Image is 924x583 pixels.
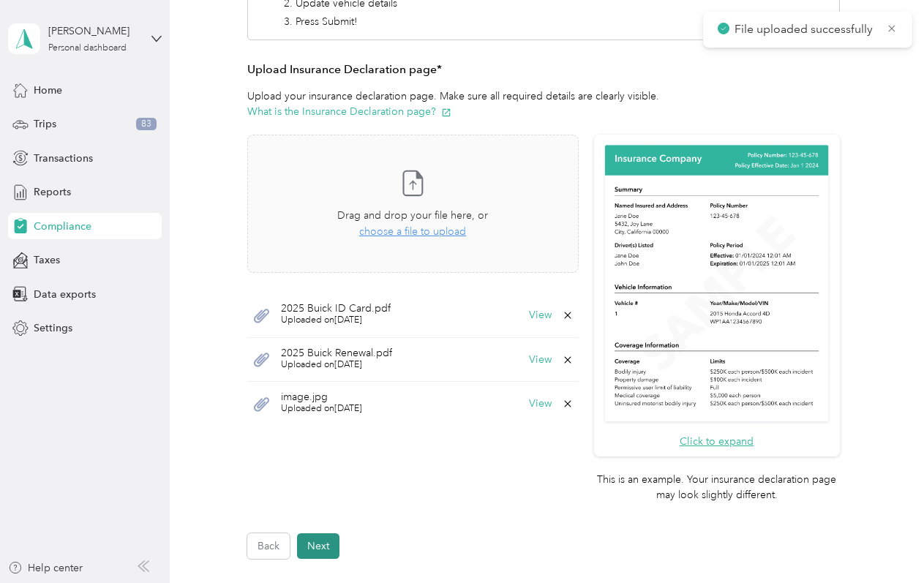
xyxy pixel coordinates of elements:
[34,151,93,166] span: Transactions
[337,209,488,222] span: Drag and drop your file here, or
[34,83,62,98] span: Home
[529,355,552,365] button: View
[359,225,466,238] span: choose a file to upload
[594,472,840,503] p: This is an example. Your insurance declaration page may look slightly different.
[281,304,391,314] span: 2025 Buick ID Card.pdf
[34,252,60,268] span: Taxes
[281,358,392,372] span: Uploaded on [DATE]
[247,89,840,119] p: Upload your insurance declaration page. Make sure all required details are clearly visible.
[281,402,362,415] span: Uploaded on [DATE]
[680,434,754,449] button: Click to expand
[247,104,451,119] button: What is the Insurance Declaration page?
[48,44,127,53] div: Personal dashboard
[842,501,924,583] iframe: Everlance-gr Chat Button Frame
[136,118,157,131] span: 83
[48,23,140,39] div: [PERSON_NAME]
[247,533,290,559] button: Back
[34,320,72,336] span: Settings
[34,184,71,200] span: Reports
[281,314,391,327] span: Uploaded on [DATE]
[8,560,83,576] button: Help center
[281,392,362,402] span: image.jpg
[34,116,56,132] span: Trips
[297,533,339,559] button: Next
[284,14,527,29] li: 3. Press Submit!
[281,348,392,358] span: 2025 Buick Renewal.pdf
[247,61,840,79] h3: Upload Insurance Declaration page*
[735,20,876,39] p: File uploaded successfully
[34,219,91,234] span: Compliance
[248,135,578,272] span: Drag and drop your file here, orchoose a file to upload
[529,399,552,409] button: View
[601,143,832,426] img: Sample insurance declaration
[529,310,552,320] button: View
[34,287,96,302] span: Data exports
